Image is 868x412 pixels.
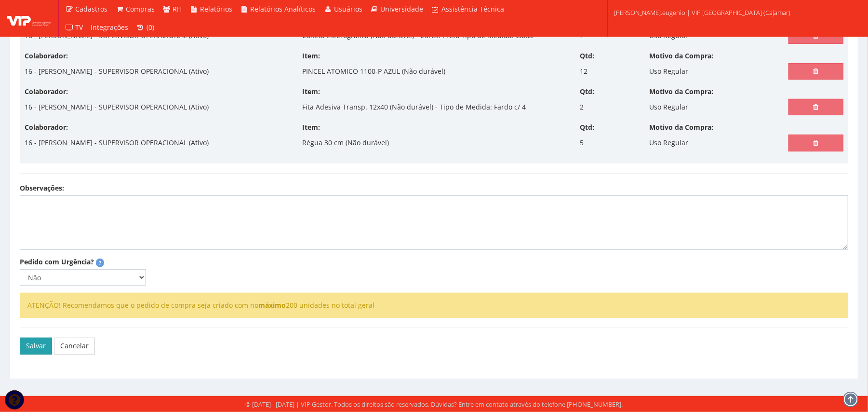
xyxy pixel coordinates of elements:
[54,338,95,354] a: Cancelar
[650,63,689,80] p: Uso Regular
[200,4,232,14] span: Relatórios
[126,4,155,14] span: Compras
[133,18,159,37] a: (0)
[580,87,595,96] label: Qtd:
[25,51,68,61] label: Colaborador:
[7,11,51,26] img: logo
[147,23,154,32] span: (0)
[650,99,689,115] p: Uso Regular
[650,51,714,61] label: Motivo da Compra:
[173,4,182,14] span: RH
[20,257,94,267] label: Pedido com Urgência?
[334,4,362,14] span: Usuários
[76,4,108,14] span: Cadastros
[20,183,64,193] label: Observações:
[650,123,714,132] label: Motivo da Compra:
[580,99,584,115] p: 2
[76,23,83,32] span: TV
[302,135,389,151] p: Régua 30 cm (Não durável)
[25,87,68,96] label: Colaborador:
[258,301,286,310] strong: máximo
[20,338,52,354] button: Salvar
[302,51,320,61] label: Item:
[650,135,689,151] p: Uso Regular
[251,4,316,14] span: Relatórios Analíticos
[381,4,424,14] span: Universidade
[27,301,841,310] li: ATENÇÃO! Recomendamos que o pedido de compra seja criado com no 200 unidades no total geral
[580,135,584,151] p: 5
[302,87,320,96] label: Item:
[25,99,209,115] p: 16 - [PERSON_NAME] - SUPERVISOR OPERACIONAL (Ativo)
[302,99,526,115] p: Fita Adesiva Transp. 12x40 (Não durável) - Tipo de Medida: Fardo c/ 4
[61,18,87,37] a: TV
[96,259,104,267] span: Pedidos marcados como urgentes serão destacados com uma tarja vermelha e terão seu motivo de urgê...
[99,259,101,266] strong: ?
[302,123,320,132] label: Item:
[580,63,588,80] p: 12
[25,63,209,80] p: 16 - [PERSON_NAME] - SUPERVISOR OPERACIONAL (Ativo)
[25,135,209,151] p: 16 - [PERSON_NAME] - SUPERVISOR OPERACIONAL (Ativo)
[87,18,133,37] a: Integrações
[245,400,623,409] div: © [DATE] - [DATE] | VIP Gestor. Todos os direitos são reservados. Dúvidas? Entre em contato atrav...
[302,63,445,80] p: PINCEL ATOMICO 1100-P AZUL (Não durável)
[650,87,714,96] label: Motivo da Compra:
[614,8,790,17] span: [PERSON_NAME].eugenio | VIP [GEOGRAPHIC_DATA] (Cajamar)
[25,123,68,132] label: Colaborador:
[580,123,595,132] label: Qtd:
[580,51,595,61] label: Qtd:
[441,4,504,14] span: Assistência Técnica
[91,23,129,32] span: Integrações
